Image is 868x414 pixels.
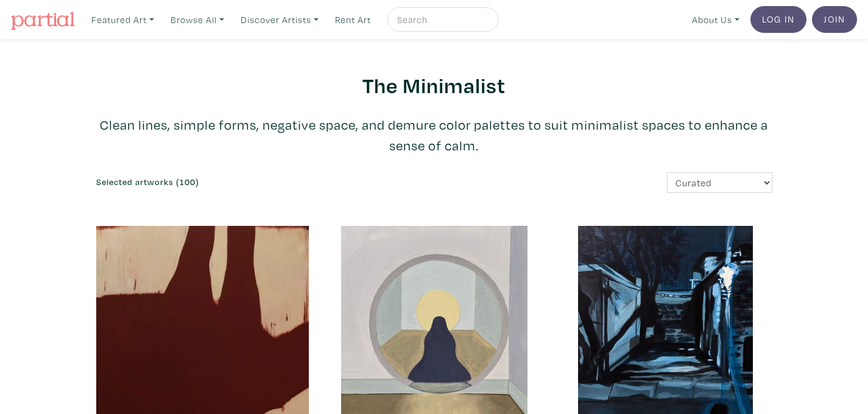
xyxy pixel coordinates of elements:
[96,72,772,98] h2: The Minimalist
[235,7,324,32] a: Discover Artists
[812,6,857,33] a: Join
[165,7,230,32] a: Browse All
[330,7,376,32] a: Rent Art
[96,177,425,188] h6: Selected artworks (100)
[686,7,745,32] a: About Us
[96,114,772,156] p: Clean lines, simple forms, negative space, and demure color palettes to suit minimalist spaces to...
[750,6,806,33] a: Log In
[86,7,160,32] a: Featured Art
[396,12,487,27] input: Search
